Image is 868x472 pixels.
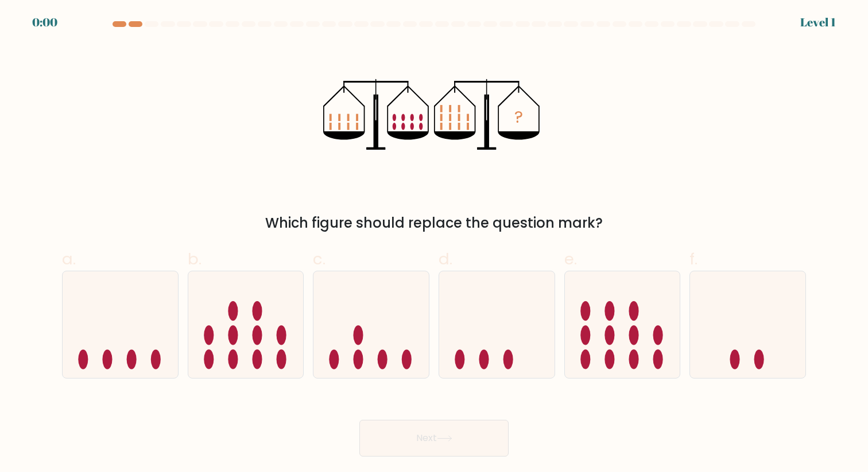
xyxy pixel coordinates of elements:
div: Level 1 [800,14,836,31]
div: Which figure should replace the question mark? [69,213,799,233]
span: a. [62,248,76,270]
button: Next [359,420,509,457]
span: f. [689,248,697,270]
span: b. [188,248,201,270]
tspan: ? [514,106,523,128]
div: 0:00 [32,14,57,31]
span: d. [439,248,452,270]
span: c. [313,248,325,270]
span: e. [564,248,577,270]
